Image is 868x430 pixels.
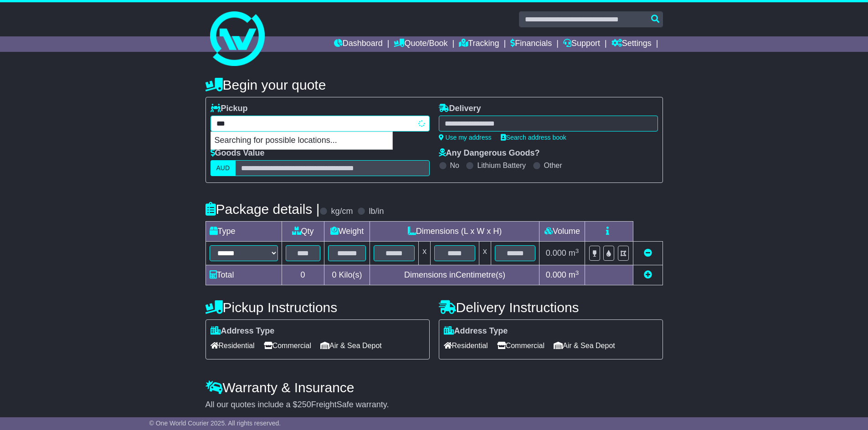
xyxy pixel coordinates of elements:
[282,222,324,242] td: Qty
[459,36,499,52] a: Tracking
[539,222,585,242] td: Volume
[569,270,579,279] span: m
[554,339,615,353] span: Air & Sea Depot
[644,270,652,279] a: Add new item
[211,160,236,176] label: AUD
[546,270,566,279] span: 0.000
[439,300,663,315] h4: Delivery Instructions
[324,265,370,285] td: Kilo(s)
[334,36,383,52] a: Dashboard
[211,132,392,149] p: Searching for possible locations...
[205,202,320,217] h4: Package details |
[298,400,311,409] span: 250
[205,400,663,410] div: All our quotes include a $ FreightSafe warranty.
[575,269,579,276] sup: 3
[611,36,652,52] a: Settings
[419,242,431,265] td: x
[264,339,311,353] span: Commercial
[644,248,652,258] a: Remove this item
[370,222,539,242] td: Dimensions (L x W x H)
[444,326,508,336] label: Address Type
[370,265,539,285] td: Dimensions in Centimetre(s)
[575,248,579,254] sup: 3
[444,339,488,353] span: Residential
[510,36,552,52] a: Financials
[544,161,562,170] label: Other
[205,77,663,92] h4: Begin your quote
[320,339,382,353] span: Air & Sea Depot
[205,222,282,242] td: Type
[439,148,540,158] label: Any Dangerous Goods?
[211,116,430,132] typeahead: Please provide city
[205,380,663,395] h4: Warranty & Insurance
[450,161,459,170] label: No
[439,104,481,114] label: Delivery
[205,265,282,285] td: Total
[501,134,566,141] a: Search address book
[211,104,248,114] label: Pickup
[331,207,353,217] label: kg/cm
[211,339,255,353] span: Residential
[332,270,336,279] span: 0
[477,161,526,170] label: Lithium Battery
[211,148,265,158] label: Goods Value
[324,222,370,242] td: Weight
[546,248,566,258] span: 0.000
[205,300,430,315] h4: Pickup Instructions
[369,207,384,217] label: lb/in
[394,36,447,52] a: Quote/Book
[439,134,492,141] a: Use my address
[282,265,324,285] td: 0
[563,36,600,52] a: Support
[569,248,579,258] span: m
[479,242,491,265] td: x
[211,326,275,336] label: Address Type
[497,339,544,353] span: Commercial
[149,420,281,427] span: © One World Courier 2025. All rights reserved.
